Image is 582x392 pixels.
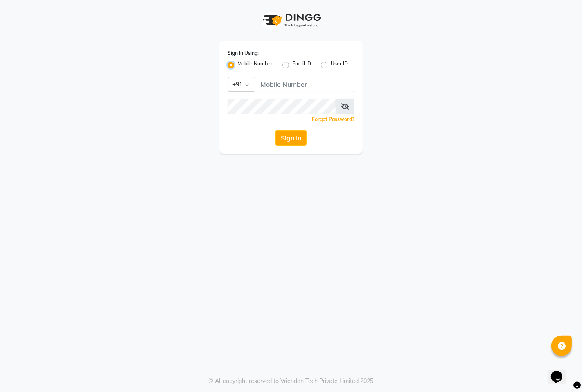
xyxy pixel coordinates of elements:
label: Sign In Using: [228,50,259,57]
a: Forgot Password? [312,116,354,122]
input: Username [228,99,336,114]
label: User ID [331,60,348,70]
img: logo1.svg [258,8,324,32]
input: Username [255,77,354,92]
label: Mobile Number [237,60,273,70]
button: Sign In [275,130,307,146]
label: Email ID [292,60,311,70]
iframe: chat widget [548,359,574,384]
